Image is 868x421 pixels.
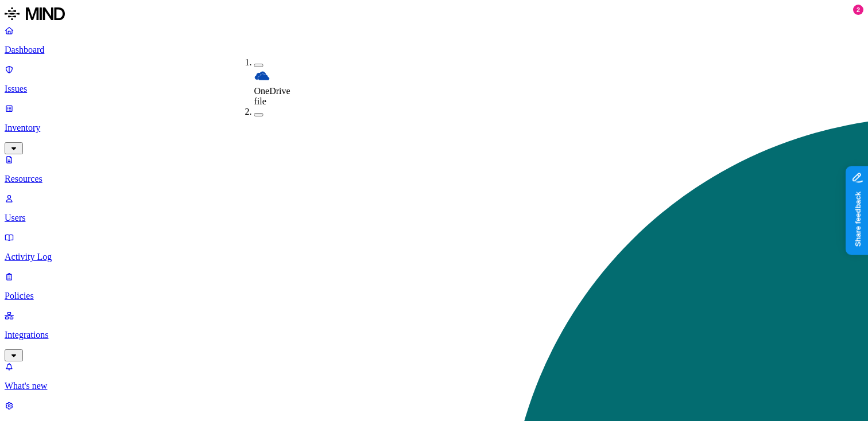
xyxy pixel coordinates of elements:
[5,64,863,94] a: Issues
[5,381,863,391] p: What's new
[5,330,863,340] p: Integrations
[5,310,863,360] a: Integrations
[5,252,863,262] p: Activity Log
[5,271,863,301] a: Policies
[254,86,290,106] span: OneDrive file
[5,291,863,301] p: Policies
[5,84,863,94] p: Issues
[254,68,270,84] img: onedrive.svg
[853,5,863,15] div: 2
[5,232,863,262] a: Activity Log
[5,213,863,223] p: Users
[5,361,863,391] a: What's new
[5,45,863,55] p: Dashboard
[5,154,863,184] a: Resources
[5,123,863,133] p: Inventory
[5,5,65,23] img: MIND
[5,5,863,25] a: MIND
[5,25,863,55] a: Dashboard
[5,193,863,223] a: Users
[5,174,863,184] p: Resources
[5,103,863,153] a: Inventory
